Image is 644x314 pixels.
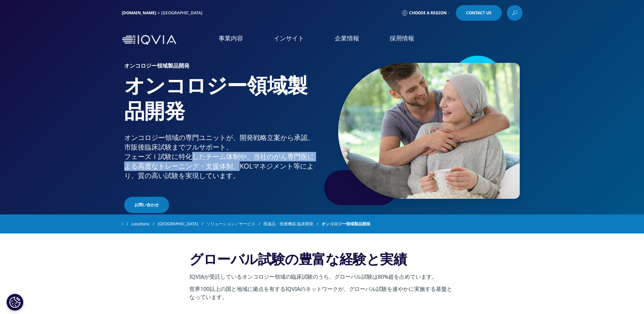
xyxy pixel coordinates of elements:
span: Choose a Region [409,10,447,16]
span: Contact Us [466,11,492,15]
a: ソリューション／サービス [206,218,263,230]
p: IQVIAが受託しているオンコロジー領域の臨床試験のうち、グローバル試験は80%超を占めています。 [189,273,455,285]
a: Locations [131,218,158,230]
a: 事業内容 [219,34,243,42]
p: 世界100以上の国と地域に拠点を有するIQVIAのネットワークが、グローバル試験を速やかに実施する基盤となっています。 [189,285,455,305]
p: オンコロジー領域の専門ユニットが、開発戦略立案から承認、市販後臨床試験までフルサポート。 フェーズⅠ試験に特化したチーム体制や、当社のがん専門医による高度なトレーニング・支援体制、KOLマネジメ... [124,133,319,185]
a: 企業情報 [335,34,359,42]
img: 1103_husband-hugging-his-wife-in-recovery.jpg [338,63,520,199]
a: [GEOGRAPHIC_DATA] [158,218,206,230]
a: [DOMAIN_NAME] [122,10,156,16]
a: Contact Us [456,5,502,21]
h3: グローバル試験の豊富な経験と実績 [189,250,455,273]
h1: オンコロジー領域製品開発 [124,72,319,133]
h6: オンコロジー領域製品開発 [124,63,319,72]
span: オンコロジー領域製品開発 [321,218,370,230]
div: [GEOGRAPHIC_DATA] [161,10,205,16]
span: お問い合わせ [134,202,159,208]
button: Cookie 設定 [6,294,23,311]
a: 医薬品・医療機器 臨床開発 [263,218,321,230]
a: インサイト [274,34,304,42]
nav: Primary [179,24,522,56]
a: お問い合わせ [124,197,169,213]
a: 採用情報 [390,34,414,42]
